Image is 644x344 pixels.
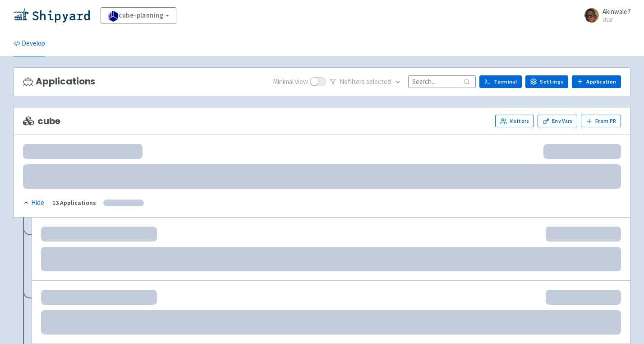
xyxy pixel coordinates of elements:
span: No filter s [340,77,391,87]
a: cube-planning [101,7,176,23]
a: Develop [14,31,45,56]
button: From PR [581,115,621,127]
a: Akinwale7 User [579,8,630,23]
small: User [603,17,630,23]
img: Shipyard logo [14,8,90,23]
span: cube [23,116,60,126]
div: 13 Applications [52,198,96,208]
button: Hide [23,198,45,208]
a: Application [572,75,621,88]
div: Hide [23,198,44,208]
a: Settings [525,75,568,88]
h3: Applications [23,76,95,87]
a: Env Vars [538,115,577,127]
span: selected [366,77,391,86]
input: Search... [408,75,476,88]
a: Terminal [479,75,522,88]
span: Akinwale7 [603,7,630,16]
a: Visitors [495,115,534,127]
span: Minimal view [273,77,308,87]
